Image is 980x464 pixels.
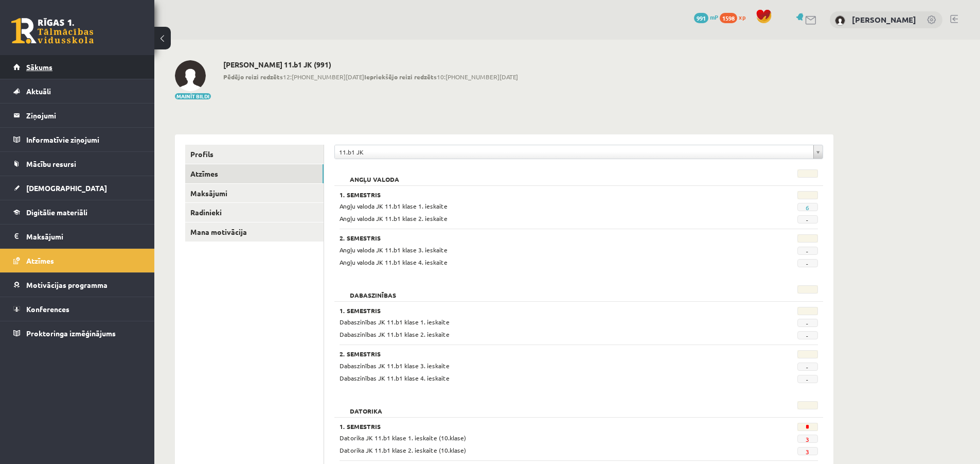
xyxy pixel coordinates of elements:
[797,375,818,383] span: -
[340,258,448,266] span: Angļu valoda JK 11.b1 klase 4. ieskaite
[340,169,409,180] h2: Angļu valoda
[835,15,845,26] img: Samanta Ābele
[13,273,141,297] a: Motivācijas programma
[340,285,406,296] h2: Dabaszinības
[340,350,736,357] h3: 2. Semestris
[797,319,818,327] span: -
[340,307,736,314] h3: 1. Semestris
[340,374,450,382] span: Dabaszinības JK 11.b1 klase 4. ieskaite
[797,363,818,371] span: -
[694,13,708,23] span: 991
[13,79,141,103] a: Aktuāli
[340,234,736,242] h3: 2. Semestris
[13,128,141,151] a: Informatīvie ziņojumi
[13,176,141,200] a: [DEMOGRAPHIC_DATA]
[13,321,141,345] a: Proktoringa izmēģinājums
[26,208,87,217] span: Digitālie materiāli
[26,159,76,168] span: Mācību resursi
[340,191,736,198] h3: 1. Semestris
[340,401,393,411] h2: Datorika
[26,128,141,151] legend: Informatīvie ziņojumi
[340,318,450,326] span: Dabaszinības JK 11.b1 klase 1. ieskaite
[364,73,437,81] b: Iepriekšējo reizi redzēts
[806,203,809,212] a: 6
[13,225,141,248] a: Maksājumi
[797,247,818,255] span: -
[340,202,448,210] span: Angļu valoda JK 11.b1 klase 1. ieskaite
[340,434,466,442] span: Datorika JK 11.b1 klase 1. ieskaite (10.klase)
[710,13,718,21] span: mP
[797,215,818,224] span: -
[223,60,518,69] h2: [PERSON_NAME] 11.b1 JK (991)
[26,87,51,96] span: Aktuāli
[340,330,450,338] span: Dabaszinības JK 11.b1 klase 2. ieskaite
[223,73,283,81] b: Pēdējo reizi redzēts
[185,184,324,203] a: Maksājumi
[13,104,141,127] a: Ziņojumi
[340,423,736,430] h3: 1. Semestris
[797,331,818,339] span: -
[26,280,108,289] span: Motivācijas programma
[340,446,466,454] span: Datorika JK 11.b1 klase 2. ieskaite (10.klase)
[13,297,141,321] a: Konferences
[26,304,69,314] span: Konferences
[26,256,54,265] span: Atzīmes
[720,13,751,21] a: 1598 xp
[797,259,818,267] span: -
[26,329,116,338] span: Proktoringa izmēģinājums
[339,145,809,159] span: 11.b1 JK
[26,225,141,248] legend: Maksājumi
[694,13,718,21] a: 991 mP
[13,200,141,224] a: Digitālie materiāli
[340,362,450,370] span: Dabaszinības JK 11.b1 klase 3. ieskaite
[175,93,211,99] button: Mainīt bildi
[340,246,448,254] span: Angļu valoda JK 11.b1 klase 3. ieskaite
[720,13,737,23] span: 1598
[13,249,141,272] a: Atzīmes
[806,448,809,456] a: 3
[185,203,324,222] a: Radinieki
[26,104,141,127] legend: Ziņojumi
[335,145,823,159] a: 11.b1 JK
[852,14,916,25] a: [PERSON_NAME]
[13,55,141,79] a: Sākums
[185,145,324,164] a: Profils
[185,164,324,183] a: Atzīmes
[13,152,141,176] a: Mācību resursi
[185,222,324,242] a: Mana motivācija
[806,435,809,443] a: 3
[175,60,206,91] img: Samanta Ābele
[11,18,94,44] a: Rīgas 1. Tālmācības vidusskola
[26,62,52,72] span: Sākums
[739,13,745,21] span: xp
[340,214,448,222] span: Angļu valoda JK 11.b1 klase 2. ieskaite
[223,72,518,81] span: 12:[PHONE_NUMBER][DATE] 10:[PHONE_NUMBER][DATE]
[26,183,107,193] span: [DEMOGRAPHIC_DATA]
